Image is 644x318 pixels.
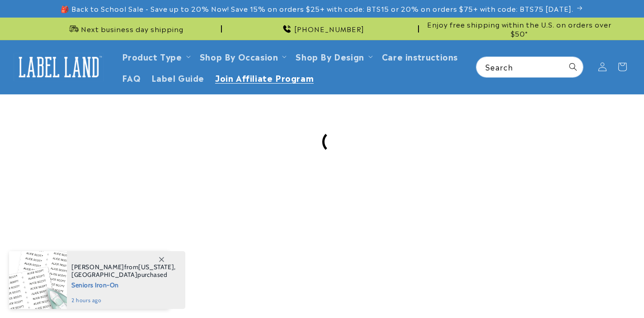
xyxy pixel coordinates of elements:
[151,72,204,83] span: Label Guide
[122,72,141,83] span: FAQ
[138,263,174,271] span: [US_STATE]
[71,279,176,290] span: Seniors Iron-On
[294,24,364,33] span: [PHONE_NUMBER]
[376,46,463,67] a: Care instructions
[61,4,573,13] span: 🎒 Back to School Sale - Save up to 20% Now! Save 15% on orders $25+ with code: BTS15 or 20% on or...
[382,51,458,61] span: Care instructions
[200,51,278,61] span: Shop By Occasion
[194,46,291,67] summary: Shop By Occasion
[215,72,314,83] span: Join Affiliate Program
[81,24,183,33] span: Next business day shipping
[122,50,182,62] a: Product Type
[290,46,376,67] summary: Shop By Design
[71,296,176,304] span: 2 hours ago
[71,263,124,271] span: [PERSON_NAME]
[296,50,364,62] a: Shop By Design
[10,50,108,84] a: Label Land
[71,263,176,279] span: from , purchased
[210,67,319,88] a: Join Affiliate Program
[423,20,616,37] span: Enjoy free shipping within the U.S. on orders over $50*
[226,18,419,40] div: Announcement
[28,18,222,40] div: Announcement
[71,271,137,279] span: [GEOGRAPHIC_DATA]
[117,67,146,88] a: FAQ
[423,18,616,40] div: Announcement
[146,67,210,88] a: Label Guide
[14,53,104,81] img: Label Land
[117,46,194,67] summary: Product Type
[563,57,583,77] button: Search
